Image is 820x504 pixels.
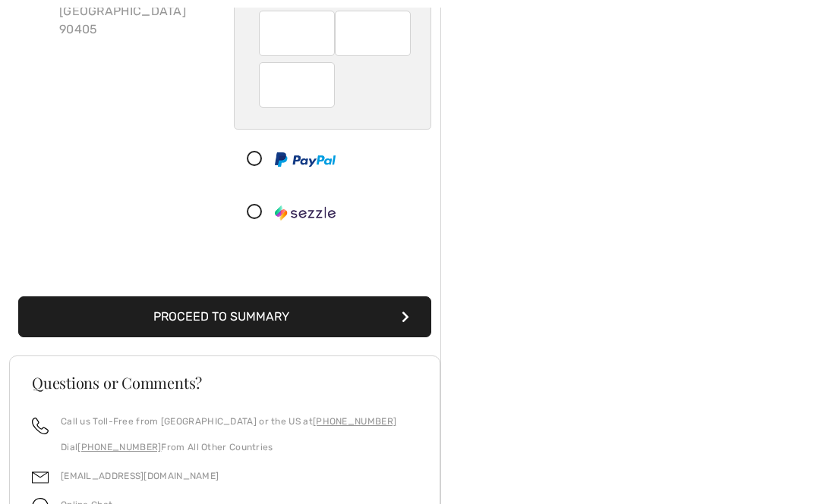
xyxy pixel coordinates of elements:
[275,152,336,167] img: PayPal
[32,375,418,390] h3: Questions or Comments?
[275,205,336,221] img: Sezzle
[18,296,431,337] button: Proceed to Summary
[271,67,325,102] iframe: Secure Credit Card Frame - CVV
[271,16,325,51] iframe: Secure Credit Card Frame - Expiration Month
[313,416,396,427] a: [PHONE_NUMBER]
[32,418,49,434] img: call
[77,442,161,452] a: [PHONE_NUMBER]
[32,469,49,486] img: email
[347,16,401,51] iframe: Secure Credit Card Frame - Expiration Year
[61,471,219,481] a: [EMAIL_ADDRESS][DOMAIN_NAME]
[61,415,396,428] p: Call us Toll-Free from [GEOGRAPHIC_DATA] or the US at
[61,440,396,454] p: Dial From All Other Countries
